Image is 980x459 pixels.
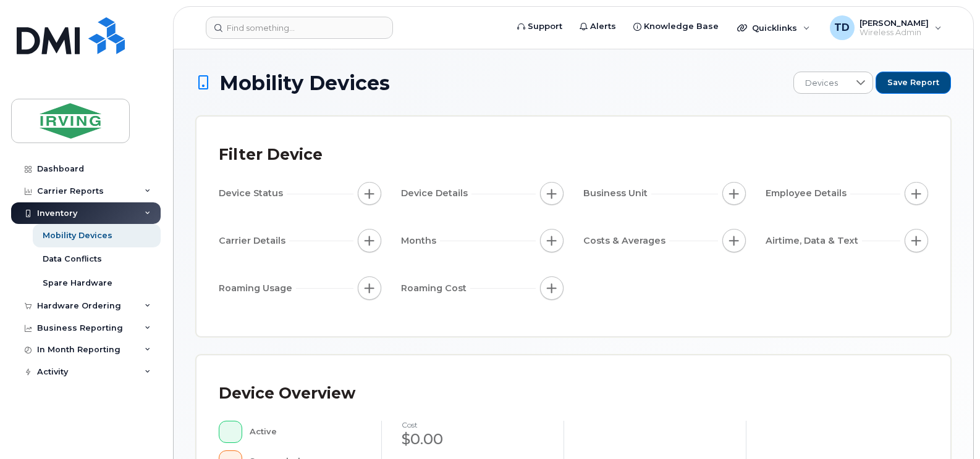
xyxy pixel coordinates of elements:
[583,187,651,200] span: Business Unit
[219,378,355,410] div: Device Overview
[402,421,544,429] h4: cost
[583,234,669,247] span: Costs & Averages
[402,429,544,450] div: $0.00
[219,282,296,295] span: Roaming Usage
[219,139,323,171] div: Filter Device
[219,187,287,200] span: Device Status
[766,187,850,200] span: Employee Details
[401,282,470,295] span: Roaming Cost
[401,234,440,247] span: Months
[219,234,289,247] span: Carrier Details
[794,72,849,94] span: Devices
[876,72,951,94] button: Save Report
[887,77,939,88] span: Save Report
[401,187,471,200] span: Device Details
[766,234,862,247] span: Airtime, Data & Text
[219,72,390,94] span: Mobility Devices
[250,421,362,443] div: Active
